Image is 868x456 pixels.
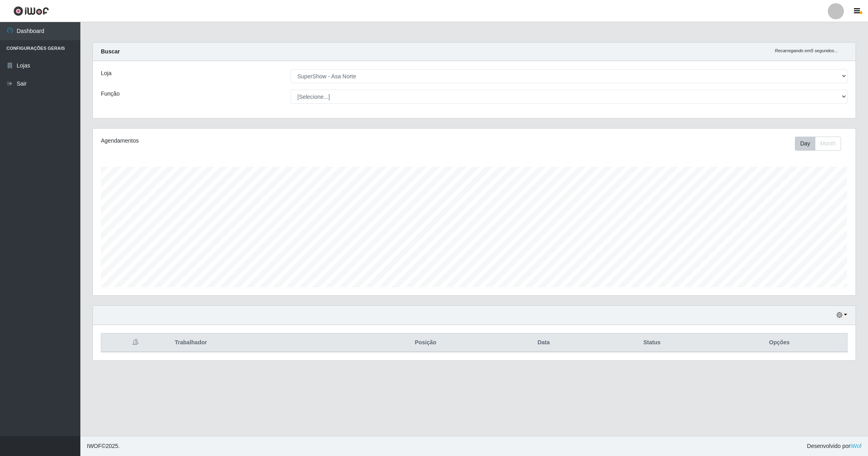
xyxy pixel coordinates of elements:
div: Toolbar with button groups [795,137,848,151]
button: Month [815,137,841,151]
strong: Buscar [101,48,120,55]
div: First group [795,137,841,151]
span: © 2025 . [87,442,120,450]
th: Posição [356,333,495,352]
th: Status [592,333,712,352]
i: Recarregando em 5 segundos... [775,48,838,53]
img: CoreUI Logo [13,6,49,16]
th: Trabalhador [170,333,356,352]
div: Agendamentos [101,137,405,145]
span: IWOF [87,443,102,449]
span: Desenvolvido por [807,442,862,450]
label: Loja [101,69,111,78]
th: Opções [712,333,848,352]
label: Função [101,90,120,98]
a: iWof [850,443,862,449]
th: Data [495,333,592,352]
button: Day [795,137,815,151]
